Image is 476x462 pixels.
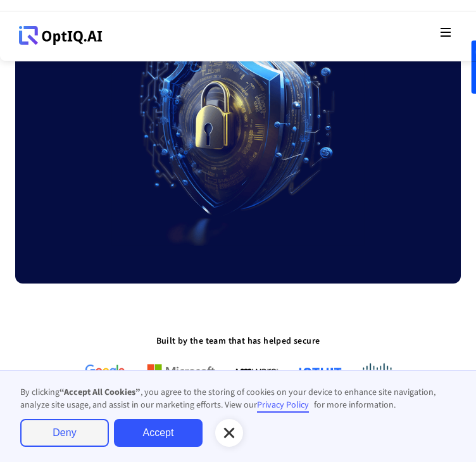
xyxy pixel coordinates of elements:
div: Webflow Homepage [19,44,20,45]
strong: “Accept All Cookies” [59,386,141,399]
div: By clicking , you agree to the storing of cookies on your device to enhance site navigation, anal... [20,386,441,411]
a: Webflow Homepage [13,16,103,54]
a: Privacy Policy [257,399,309,413]
a: Deny [20,419,109,447]
strong: Built by the team that has helped secure [156,335,320,347]
a: Accept [114,419,203,447]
